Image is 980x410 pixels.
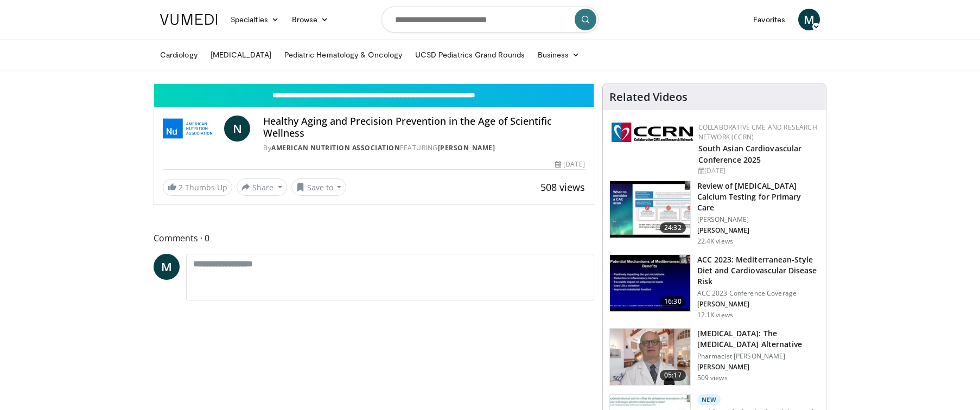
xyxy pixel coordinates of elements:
[697,181,819,213] h3: Review of [MEDICAL_DATA] Calcium Testing for Primary Care
[697,374,728,382] p: 509 views
[747,9,792,30] a: Favorites
[271,143,400,152] a: American Nutrition Association
[609,181,819,246] a: 24:32 Review of [MEDICAL_DATA] Calcium Testing for Primary Care [PERSON_NAME] [PERSON_NAME] 22.4K...
[697,254,819,287] h3: ACC 2023: Mediterranean-Style Diet and Cardiovascular Disease Risk
[609,328,819,386] a: 05:17 [MEDICAL_DATA]: The [MEDICAL_DATA] Alternative Pharmacist [PERSON_NAME] [PERSON_NAME] 509 v...
[154,254,180,280] a: M
[154,231,594,245] span: Comments 0
[660,370,686,381] span: 05:17
[163,179,232,196] a: 2 Thumbs Up
[609,91,688,104] h4: Related Videos
[531,44,587,66] a: Business
[154,44,204,66] a: Cardiology
[224,9,285,30] a: Specialties
[697,300,819,309] p: [PERSON_NAME]
[698,143,802,165] a: South Asian Cardiovascular Conference 2025
[698,123,817,142] a: Collaborative CME and Research Network (CCRN)
[697,352,819,361] p: Pharmacist [PERSON_NAME]
[540,181,585,194] span: 508 views
[204,44,278,66] a: [MEDICAL_DATA]
[697,226,819,235] p: [PERSON_NAME]
[278,44,409,66] a: Pediatric Hematology & Oncology
[163,116,220,142] img: American Nutrition Association
[409,44,531,66] a: UCSD Pediatrics Grand Rounds
[609,254,819,319] a: 16:30 ACC 2023: Mediterranean-Style Diet and Cardiovascular Disease Risk ACC 2023 Conference Cove...
[697,394,721,405] p: New
[610,329,690,385] img: ce9609b9-a9bf-4b08-84dd-8eeb8ab29fc6.150x105_q85_crop-smart_upscale.jpg
[697,328,819,350] h3: [MEDICAL_DATA]: The [MEDICAL_DATA] Alternative
[224,116,250,142] a: N
[285,9,335,30] a: Browse
[798,9,820,30] a: M
[237,178,287,196] button: Share
[698,166,817,176] div: [DATE]
[179,182,183,193] span: 2
[263,143,584,153] div: By FEATURING
[660,222,686,233] span: 24:32
[697,215,819,224] p: [PERSON_NAME]
[697,311,733,319] p: 12.1K views
[610,255,690,311] img: b0c32e83-cd40-4939-b266-f52db6655e49.150x105_q85_crop-smart_upscale.jpg
[697,363,819,371] p: [PERSON_NAME]
[160,14,218,25] img: VuMedi Logo
[381,7,599,33] input: Search topics, interventions
[610,181,690,238] img: f4af32e0-a3f3-4dd9-8ed6-e543ca885e6d.150x105_q85_crop-smart_upscale.jpg
[263,116,584,139] h4: Healthy Aging and Precision Prevention in the Age of Scientific Wellness
[697,237,733,246] p: 22.4K views
[555,159,584,169] div: [DATE]
[438,143,495,152] a: [PERSON_NAME]
[612,123,693,142] img: a04ee3ba-8487-4636-b0fb-5e8d268f3737.png.150x105_q85_autocrop_double_scale_upscale_version-0.2.png
[660,296,686,307] span: 16:30
[291,178,347,196] button: Save to
[697,289,819,298] p: ACC 2023 Conference Coverage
